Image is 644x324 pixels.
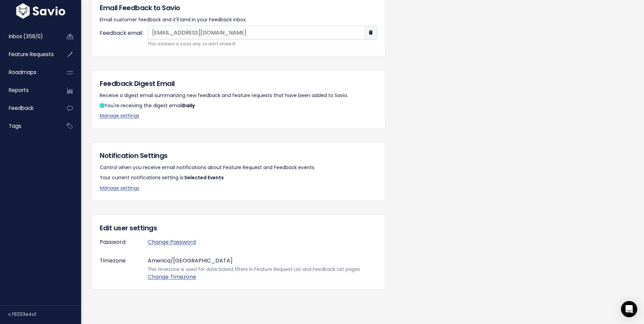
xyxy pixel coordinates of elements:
[2,100,56,116] a: Feedback
[100,3,377,13] h5: Email Feedback to Savio
[100,91,377,100] p: Receive a digest email summarizing new feedback and feature requests that have been added to Savio.
[148,273,196,281] a: Change Timezone
[9,69,37,76] span: Roadmaps
[100,185,139,191] a: Manage settings
[100,151,377,161] h5: Notification Settings
[2,47,56,62] a: Feature Requests
[100,173,377,182] p: Your current notifications setting is:
[2,83,56,98] a: Reports
[100,101,377,110] p: You're receiving the digest email
[9,122,21,130] span: Tags
[100,28,148,44] label: Feedback email
[148,257,233,264] span: America/[GEOGRAPHIC_DATA]
[100,78,377,89] h5: Feedback Digest Email
[9,33,43,40] span: Inbox (358/0)
[182,102,195,109] strong: Daily
[2,29,56,44] a: Inbox (358/0)
[9,105,33,112] span: Feedback
[8,305,81,323] div: v.f8293e4a1
[15,3,67,19] img: logo-white.9d6f32f41409.svg
[2,65,56,80] a: Roadmaps
[2,118,56,134] a: Tags
[100,163,377,172] p: Control when you receive email notifications about Feature Request and Feedback events
[621,301,637,317] div: Open Intercom Messenger
[148,41,377,48] small: This address is yours only, so don't share it!
[100,223,377,233] h5: Edit user settings
[148,238,196,246] a: Change Password
[9,51,54,58] span: Feature Requests
[100,16,377,24] p: Email customer feedback and it'll land in your Feedback inbox.
[95,254,143,281] label: Timezone
[148,266,377,273] small: This timezone is used for date based filters in Feature Request List and Feedback List pages
[184,174,224,181] span: Selected Events
[9,87,29,94] span: Reports
[95,236,143,246] label: Password
[100,112,139,119] a: Manage settings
